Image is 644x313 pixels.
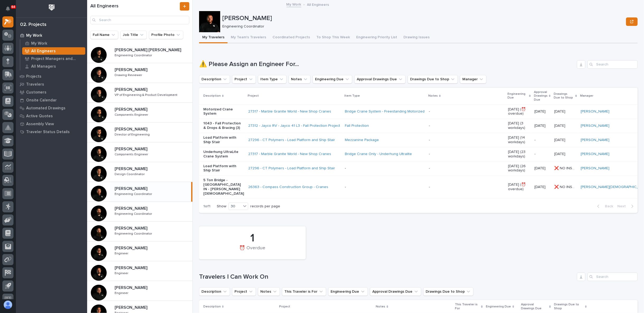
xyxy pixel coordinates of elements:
p: Description [203,304,221,310]
button: Drawings Due to Shop [423,287,473,296]
p: [DATE] [534,166,550,171]
a: [PERSON_NAME] [581,124,609,128]
div: Notifications64 [7,6,13,15]
button: Back [593,204,615,209]
h1: Travelers I Can Work On [199,273,575,281]
button: Coordinated Projects [269,32,313,43]
p: [PERSON_NAME] [222,15,624,22]
div: 30 [229,204,241,209]
p: Engineer [115,251,129,255]
p: - [345,166,425,171]
p: - [345,185,425,189]
p: My Work [31,41,47,46]
a: [PERSON_NAME] [581,109,609,114]
h1: ⚠️ Please Assign an Engineer For... [199,60,575,68]
p: Onsite Calendar [26,98,57,103]
p: [PERSON_NAME] [115,225,148,231]
button: Engineering Due [328,287,368,296]
div: - [429,138,430,142]
a: Customers [16,88,87,96]
p: [DATE] [554,151,566,156]
p: 1 of 1 [199,200,215,213]
a: [PERSON_NAME] [581,138,609,142]
button: My Team's Travelers [228,32,269,43]
a: Projects [16,72,87,80]
div: ⏰ Overdue [208,245,297,256]
button: Profile Photo [149,31,183,39]
a: [PERSON_NAME][PERSON_NAME] Director of EngineeringDirector of Engineering [87,123,192,142]
a: [PERSON_NAME][PERSON_NAME] Drawing ReviewerDrawing Reviewer [87,63,192,83]
div: - [429,166,430,171]
a: [PERSON_NAME][PERSON_NAME] Design CoordinatorDesign Coordinator [87,162,192,182]
p: Underhung UltraLite Crane System [203,150,244,159]
a: [PERSON_NAME] [581,152,609,156]
p: Manager [580,93,593,99]
p: [DATE] [534,185,550,189]
button: This Traveler is For [282,287,326,296]
button: Engineering Due [313,75,352,83]
p: [PERSON_NAME] [115,245,148,251]
a: My Work [286,1,301,7]
p: [PERSON_NAME] [PERSON_NAME] [115,46,182,53]
p: Item Type [344,93,360,99]
p: [PERSON_NAME] [115,106,148,112]
p: Engineering Due [486,304,511,310]
p: [PERSON_NAME] [115,264,148,270]
img: Workspace Logo [47,3,57,12]
button: Project [232,287,256,296]
a: [PERSON_NAME][PERSON_NAME] EngineerEngineer [87,241,192,261]
button: Drawings Due to Shop [408,75,458,83]
p: [DATE] (3 workdays) [508,121,530,130]
p: Projects [26,74,41,79]
input: Search [587,273,638,281]
p: Engineering Coordinator [115,211,153,216]
p: Director of Engineering [115,132,151,137]
p: [PERSON_NAME] [115,304,148,310]
p: Project [248,93,259,99]
p: [DATE] [554,123,566,128]
p: My Work [26,33,42,38]
p: [PERSON_NAME] [115,66,148,72]
p: - [534,152,550,156]
a: My Work [16,31,87,39]
div: - [429,152,430,156]
p: Customers [26,90,46,95]
p: Drawings Due to Shop [554,302,584,311]
a: 27312 - Jayco RV - Jayco 41 L3 - Fall Protection Project 2025 [248,124,350,128]
div: Search [90,16,189,24]
p: [DATE] (⏰ overdue) [508,107,530,116]
button: My Travelers [199,32,228,43]
input: Search [587,60,638,69]
button: Project [232,75,256,83]
button: Description [199,75,230,83]
a: 27317 - Marble Granite World - New Shop Cranes [248,152,331,156]
p: [DATE] [554,108,566,114]
button: Item Type [258,75,286,83]
button: To Shop This Week [313,32,353,43]
p: 5 Ton Bridge - [GEOGRAPHIC_DATA] IN - [PERSON_NAME][DEMOGRAPHIC_DATA] [203,178,244,196]
p: Assembly View [26,122,54,127]
a: 27296 - CT Polymers - Load Platform and Ship Stair [248,138,335,142]
button: Notes [258,287,280,296]
div: 02. Projects [20,22,46,28]
p: All Engineers [31,49,56,54]
a: [PERSON_NAME] [581,166,609,171]
a: [PERSON_NAME][PERSON_NAME] Engineering CoordinatorEngineering Coordinator [87,202,192,222]
button: Approval Drawings Due [354,75,406,83]
a: Mezzanine Package [345,138,379,142]
p: 64 [12,5,15,9]
p: This Traveler is For [455,302,480,311]
p: Description [203,93,221,99]
a: 27296 - CT Polymers - Load Platform and Ship Stair [248,166,335,171]
a: All Managers [20,63,87,70]
p: Approval Drawings Due [534,89,548,103]
p: Engineering Coordinator [115,191,153,196]
button: users-avatar [2,299,13,310]
button: Next [615,204,638,209]
button: Drawing Issues [400,32,433,43]
p: Project [279,304,290,310]
a: 26363 - Compass Construction Group - Cranes [248,185,328,189]
p: Motorized Crane System [203,107,244,116]
button: Manager [460,75,486,83]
